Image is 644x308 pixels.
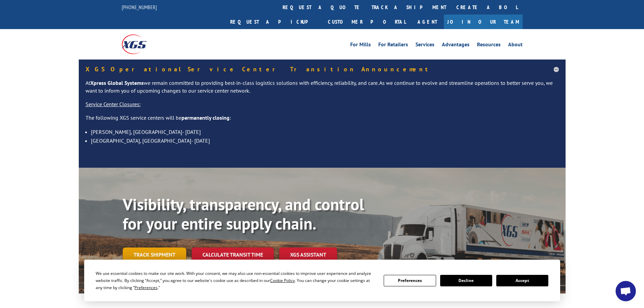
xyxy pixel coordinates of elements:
[378,42,408,49] a: For Retailers
[444,15,523,29] a: Join Our Team
[86,101,141,108] u: Service Center Closures:
[496,275,548,286] button: Accept
[616,281,636,301] a: Open chat
[123,247,186,262] a: Track shipment
[86,66,559,72] h5: XGS Operational Service Center Transition Announcement
[350,42,371,49] a: For Mills
[123,194,364,234] b: Visibility, transparency, and control for your entire supply chain.
[270,278,295,283] span: Cookie Policy
[411,15,444,29] a: Agent
[192,247,274,262] a: Calculate transit time
[279,247,337,262] a: XGS ASSISTANT
[86,114,559,127] p: The following XGS service centers will be :
[122,4,157,10] a: [PHONE_NUMBER]
[91,127,559,136] li: [PERSON_NAME], [GEOGRAPHIC_DATA]- [DATE]
[442,42,470,49] a: Advantages
[323,15,411,29] a: Customer Portal
[508,42,523,49] a: About
[384,275,436,286] button: Preferences
[440,275,492,286] button: Decline
[477,42,501,49] a: Resources
[90,79,144,86] strong: Xpress Global Systems
[415,42,434,49] a: Services
[135,285,158,290] span: Preferences
[96,270,376,291] div: We use essential cookies to make our site work. With your consent, we may also use non-essential ...
[86,79,559,101] p: At we remain committed to providing best-in-class logistics solutions with efficiency, reliabilit...
[91,136,559,145] li: [GEOGRAPHIC_DATA], [GEOGRAPHIC_DATA]- [DATE]
[225,15,323,29] a: Request a pickup
[84,260,560,301] div: Cookie Consent Prompt
[182,114,230,121] strong: permanently closing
